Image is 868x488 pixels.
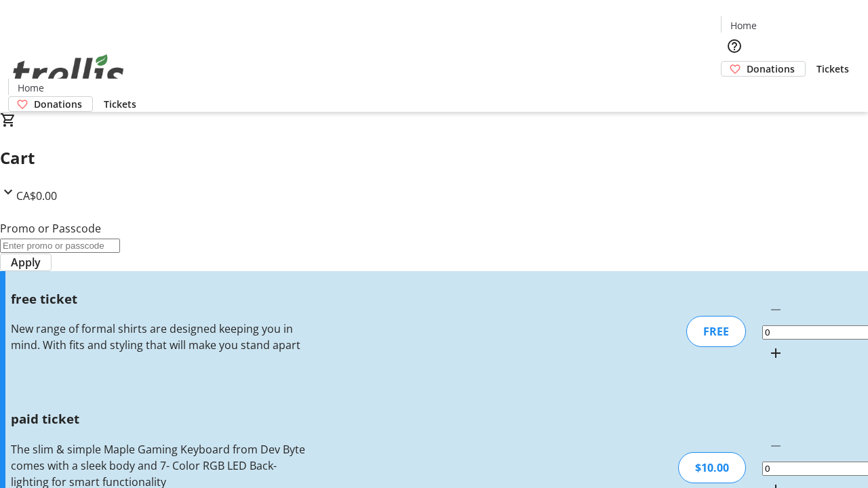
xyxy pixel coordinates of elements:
[730,18,757,33] span: Home
[721,61,806,77] a: Donations
[721,77,748,104] button: Cart
[93,97,147,111] a: Tickets
[11,289,307,308] h3: free ticket
[11,254,41,270] span: Apply
[8,96,93,112] a: Donations
[18,81,44,95] span: Home
[11,409,307,428] h3: paid ticket
[34,97,82,111] span: Donations
[9,81,52,95] a: Home
[721,33,748,60] button: Help
[686,316,746,347] div: FREE
[678,452,746,483] div: $10.00
[8,39,129,107] img: Orient E2E Organization jilktz4xHa's Logo
[747,62,795,76] span: Donations
[104,97,136,111] span: Tickets
[16,188,57,203] span: CA$0.00
[11,321,307,353] div: New range of formal shirts are designed keeping you in mind. With fits and styling that will make...
[806,62,860,76] a: Tickets
[816,62,849,76] span: Tickets
[762,340,789,367] button: Increment by one
[722,18,765,33] a: Home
